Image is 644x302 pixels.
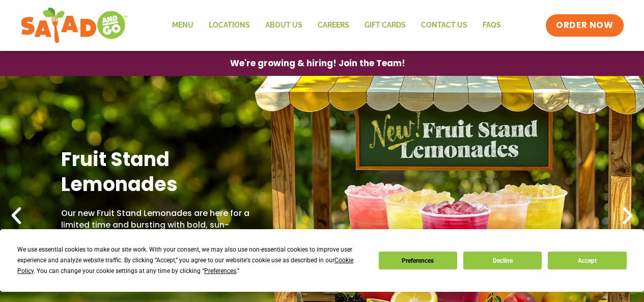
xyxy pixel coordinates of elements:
a: Contact Us [413,14,475,37]
button: Decline [463,252,542,269]
button: Preferences [379,252,457,269]
div: We use essential cookies to make our site work. With your consent, we may also use non-essential ... [17,244,366,277]
a: Locations [201,14,258,37]
a: FAQs [475,14,509,37]
a: Menu [164,14,201,37]
div: Next slide [617,205,639,227]
img: new-SAG-logo-768×292 [20,5,128,46]
a: About Us [258,14,310,37]
span: We're growing & hiring! Join the Team! [230,59,405,68]
div: Previous slide [5,205,27,227]
a: ORDER NOW [546,14,623,37]
a: We're growing & hiring! Join the Team! [215,51,421,75]
nav: Menu [164,14,509,37]
a: Careers [310,14,357,37]
a: GIFT CARDS [357,14,413,37]
p: Our new Fruit Stand Lemonades are here for a limited time and bursting with bold, sun-ripened fla... [61,208,254,242]
button: Accept [548,252,626,269]
span: ORDER NOW [556,19,613,32]
h2: Fruit Stand Lemonades [61,147,254,197]
span: Preferences [204,267,236,274]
